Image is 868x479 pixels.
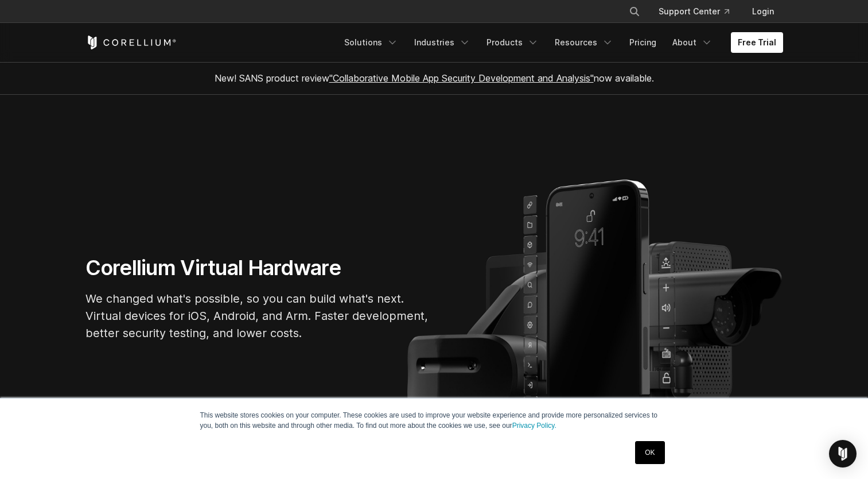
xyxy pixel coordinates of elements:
a: Login [743,1,783,22]
span: New! SANS product review now available. [215,72,654,84]
div: Navigation Menu [337,32,783,53]
a: About [665,32,719,53]
a: Support Center [649,1,738,22]
a: Industries [407,32,477,53]
a: Products [480,32,546,53]
a: Resources [548,32,620,53]
a: "Collaborative Mobile App Security Development and Analysis" [329,72,594,84]
a: Pricing [622,32,663,53]
button: Search [624,1,645,22]
h1: Corellium Virtual Hardware [85,255,430,281]
p: We changed what's possible, so you can build what's next. Virtual devices for iOS, Android, and A... [85,290,430,342]
a: Corellium Home [85,36,177,49]
a: Solutions [337,32,405,53]
div: Open Intercom Messenger [829,440,857,468]
div: Navigation Menu [615,1,783,22]
p: This website stores cookies on your computer. These cookies are used to improve your website expe... [200,410,668,431]
a: OK [635,441,664,464]
a: Free Trial [731,32,783,53]
a: Privacy Policy. [512,422,556,430]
